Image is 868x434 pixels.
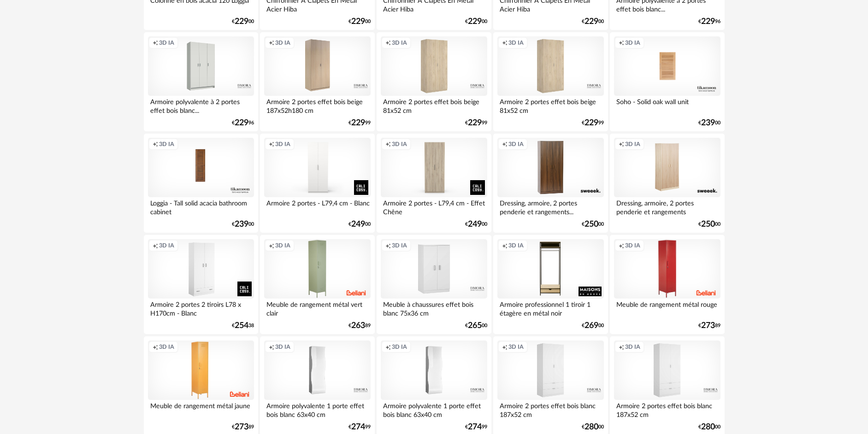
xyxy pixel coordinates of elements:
a: Creation icon 3D IA Dressing, armoire, 2 portes penderie et rangements €25000 [610,134,724,233]
span: 274 [468,424,482,430]
span: 3D IA [392,343,407,351]
span: Creation icon [619,343,624,351]
div: Armoire 2 portes effet bois beige 187x52h180 cm [264,96,370,114]
div: Meuble de rangement métal rouge [614,299,720,317]
a: Creation icon 3D IA Soho - Solid oak wall unit €23900 [610,32,724,132]
span: 269 [585,323,598,329]
div: € 99 [582,120,604,126]
span: 273 [701,323,715,329]
div: € 38 [232,323,254,329]
span: Creation icon [385,242,391,249]
span: 280 [701,424,715,430]
span: 3D IA [508,141,524,148]
div: € 89 [698,323,720,329]
span: 254 [235,323,248,329]
span: 229 [468,18,482,25]
span: 273 [235,424,248,430]
a: Creation icon 3D IA Armoire polyvalente à 2 portes effet bois blanc... €22996 [144,32,258,132]
div: Armoire 2 portes - L79,4 cm - Effet Chêne [381,197,487,216]
div: € 00 [348,18,371,25]
div: Armoire 2 portes effet bois blanc 187x52 cm [497,400,603,418]
span: Creation icon [269,242,274,249]
span: Creation icon [153,39,158,47]
div: € 00 [348,221,371,228]
span: Creation icon [385,343,391,351]
span: Creation icon [153,343,158,351]
div: € 00 [465,323,487,329]
a: Creation icon 3D IA Loggia - Tall solid acacia bathroom cabinet €23900 [144,134,258,233]
div: Armoire 2 portes effet bois beige 81x52 cm [381,96,487,114]
span: 3D IA [275,39,290,47]
div: € 99 [348,424,371,430]
div: Dressing, armoire, 2 portes penderie et rangements [614,197,720,216]
span: 239 [235,221,248,228]
span: 229 [235,18,248,25]
div: Loggia - Tall solid acacia bathroom cabinet [148,197,254,216]
div: Armoire professionnel 1 tiroir 1 étagère en métal noir [497,299,603,317]
span: Creation icon [385,39,391,47]
div: Armoire 2 portes - L79,4 cm - Blanc [264,197,370,216]
span: Creation icon [502,141,508,148]
span: Creation icon [153,242,158,249]
span: 229 [468,120,482,126]
span: 3D IA [508,242,524,249]
a: Creation icon 3D IA Dressing, armoire, 2 portes penderie et rangements... €25000 [493,134,608,233]
span: 3D IA [159,343,174,351]
span: 3D IA [392,39,407,47]
div: € 99 [465,120,487,126]
span: 250 [585,221,598,228]
a: Creation icon 3D IA Armoire 2 portes - L79,4 cm - Effet Chêne €24900 [377,134,491,233]
a: Creation icon 3D IA Armoire 2 portes effet bois beige 81x52 cm €22999 [377,32,491,132]
div: Armoire polyvalente 1 porte effet bois blanc 63x40 cm [381,400,487,418]
span: 3D IA [159,39,174,47]
span: 250 [701,221,715,228]
a: Creation icon 3D IA Armoire 2 portes effet bois beige 81x52 cm €22999 [493,32,608,132]
span: 229 [585,18,598,25]
a: Creation icon 3D IA Meuble de rangement métal rouge €27389 [610,235,724,334]
div: Armoire 2 portes effet bois blanc 187x52 cm [614,400,720,418]
span: 3D IA [508,39,524,47]
span: Creation icon [269,39,274,47]
div: € 99 [348,120,371,126]
div: Meuble de rangement métal jaune [148,400,254,418]
span: 229 [235,120,248,126]
span: Creation icon [619,242,624,249]
span: 3D IA [508,343,524,351]
div: € 00 [232,221,254,228]
a: Creation icon 3D IA Meuble de rangement métal vert clair €26389 [260,235,374,334]
span: Creation icon [502,242,508,249]
span: 280 [585,424,598,430]
span: 3D IA [625,39,640,47]
div: € 00 [698,424,720,430]
div: € 00 [582,221,604,228]
span: 274 [351,424,365,430]
div: Meuble de rangement métal vert clair [264,299,370,317]
a: Creation icon 3D IA Meuble à chaussures effet bois blanc 75x36 cm €26500 [377,235,491,334]
span: 3D IA [392,141,407,148]
div: € 96 [232,120,254,126]
span: 3D IA [625,343,640,351]
span: 229 [351,120,365,126]
a: Creation icon 3D IA Armoire 2 portes - L79,4 cm - Blanc €24900 [260,134,374,233]
div: € 00 [232,18,254,25]
span: 249 [468,221,482,228]
div: € 00 [698,221,720,228]
div: Meuble à chaussures effet bois blanc 75x36 cm [381,299,487,317]
span: Creation icon [385,141,391,148]
span: Creation icon [502,343,508,351]
span: 3D IA [625,242,640,249]
div: € 89 [232,424,254,430]
span: 3D IA [275,343,290,351]
span: 3D IA [275,242,290,249]
div: Armoire polyvalente 1 porte effet bois blanc 63x40 cm [264,400,370,418]
span: Creation icon [153,141,158,148]
div: € 00 [465,18,487,25]
div: Armoire 2 portes effet bois beige 81x52 cm [497,96,603,114]
div: € 00 [698,120,720,126]
span: 229 [701,18,715,25]
span: 229 [585,120,598,126]
div: Soho - Solid oak wall unit [614,96,720,114]
span: Creation icon [619,39,624,47]
span: 263 [351,323,365,329]
span: 249 [351,221,365,228]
